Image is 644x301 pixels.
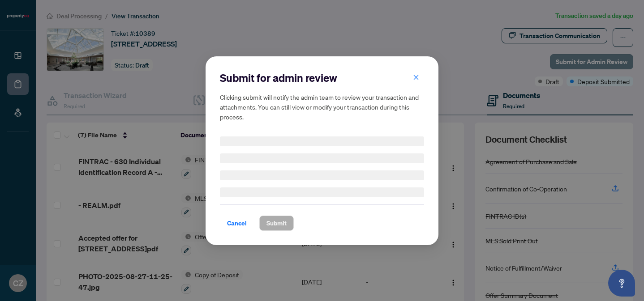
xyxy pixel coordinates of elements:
[220,216,254,231] button: Cancel
[227,216,247,230] span: Cancel
[608,270,635,297] button: Open asap
[220,71,424,85] h2: Submit for admin review
[259,216,294,231] button: Submit
[413,74,419,80] span: close
[220,92,424,122] h5: Clicking submit will notify the admin team to review your transaction and attachments. You can st...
